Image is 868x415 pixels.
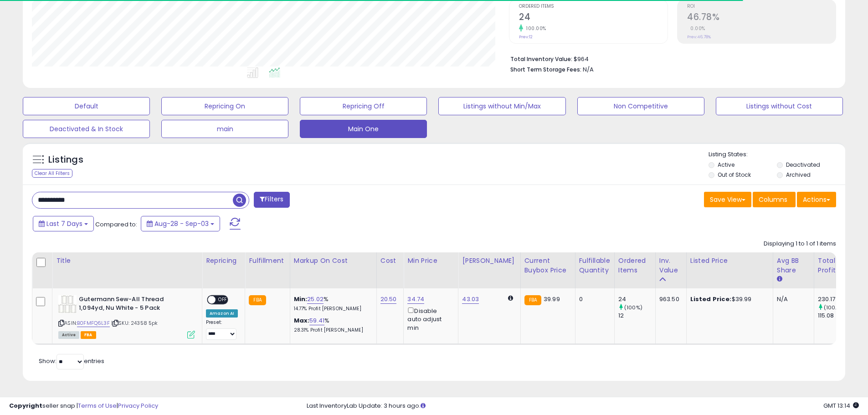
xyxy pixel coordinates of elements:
[510,66,581,73] b: Short Term Storage Fees:
[254,192,289,208] button: Filters
[58,295,77,313] img: 41LT+MQinvL._SL40_.jpg
[659,295,679,303] div: 963.50
[753,192,796,207] button: Columns
[690,295,732,303] b: Listed Price:
[161,120,288,138] button: main
[300,120,427,138] button: Main One
[579,295,607,303] div: 0
[818,312,855,320] div: 115.08
[309,316,324,325] a: 59.41
[23,97,150,115] button: Default
[786,171,811,179] label: Archived
[206,309,238,318] div: Amazon AI
[519,4,668,9] span: Ordered Items
[718,171,751,179] label: Out of Stock
[294,295,370,312] div: %
[690,295,766,303] div: $39.99
[438,97,565,115] button: Listings without Min/Max
[510,53,829,64] li: $964
[764,240,836,248] div: Displaying 1 to 1 of 1 items
[687,4,836,9] span: ROI
[249,256,286,266] div: Fulfillment
[823,401,859,410] span: 2025-09-12 13:14 GMT
[759,195,787,204] span: Columns
[524,256,571,275] div: Current Buybox Price
[380,295,397,304] a: 20.50
[510,55,572,63] b: Total Inventory Value:
[300,97,427,115] button: Repricing Off
[141,216,220,231] button: Aug-28 - Sep-03
[709,150,845,159] p: Listing States:
[81,331,96,339] span: FBA
[583,65,594,74] span: N/A
[58,331,79,339] span: All listings currently available for purchase on Amazon
[56,256,198,266] div: Title
[579,256,611,275] div: Fulfillable Quantity
[786,161,820,169] label: Deactivated
[111,319,158,327] span: | SKU: 24358 5pk
[154,219,209,228] span: Aug-28 - Sep-03
[777,256,810,275] div: Avg BB Share
[818,256,851,275] div: Total Profit
[294,306,370,312] p: 14.77% Profit [PERSON_NAME]
[777,295,807,303] div: N/A
[9,401,42,410] strong: Copyright
[519,12,668,24] h2: 24
[687,34,711,40] small: Prev: 46.78%
[33,216,94,231] button: Last 7 Days
[294,256,373,266] div: Markup on Cost
[687,12,836,24] h2: 46.78%
[824,304,848,311] small: (100.01%)
[687,25,705,32] small: 0.00%
[577,97,704,115] button: Non Competitive
[307,295,324,304] a: 25.02
[78,401,117,410] a: Terms of Use
[718,161,734,169] label: Active
[206,319,238,340] div: Preset:
[39,357,104,365] span: Show: entries
[690,256,769,266] div: Listed Price
[659,256,683,275] div: Inv. value
[407,256,454,266] div: Min Price
[95,220,137,229] span: Compared to:
[9,402,158,410] div: seller snap | |
[249,295,266,305] small: FBA
[618,312,655,320] div: 12
[290,252,376,288] th: The percentage added to the cost of goods (COGS) that forms the calculator for Min & Max prices.
[704,192,751,207] button: Save View
[624,304,642,311] small: (100%)
[407,295,424,304] a: 34.74
[161,97,288,115] button: Repricing On
[118,401,158,410] a: Privacy Policy
[307,402,859,410] div: Last InventoryLab Update: 3 hours ago.
[407,306,451,332] div: Disable auto adjust min
[294,316,310,325] b: Max:
[519,34,533,40] small: Prev: 12
[294,317,370,333] div: %
[818,295,855,303] div: 230.17
[294,327,370,333] p: 28.31% Profit [PERSON_NAME]
[77,319,110,327] a: B0FMFQ6L3F
[797,192,836,207] button: Actions
[46,219,82,228] span: Last 7 Days
[23,120,150,138] button: Deactivated & In Stock
[777,275,782,283] small: Avg BB Share.
[618,295,655,303] div: 24
[216,296,230,304] span: OFF
[294,295,308,303] b: Min:
[380,256,400,266] div: Cost
[462,295,479,304] a: 43.03
[32,169,72,178] div: Clear All Filters
[462,256,516,266] div: [PERSON_NAME]
[58,295,195,338] div: ASIN:
[544,295,560,303] span: 39.99
[618,256,652,275] div: Ordered Items
[523,25,546,32] small: 100.00%
[524,295,541,305] small: FBA
[206,256,241,266] div: Repricing
[48,154,83,166] h5: Listings
[79,295,190,314] b: Gutermann Sew-All Thread 1,094yd, Nu White - 5 Pack
[716,97,843,115] button: Listings without Cost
